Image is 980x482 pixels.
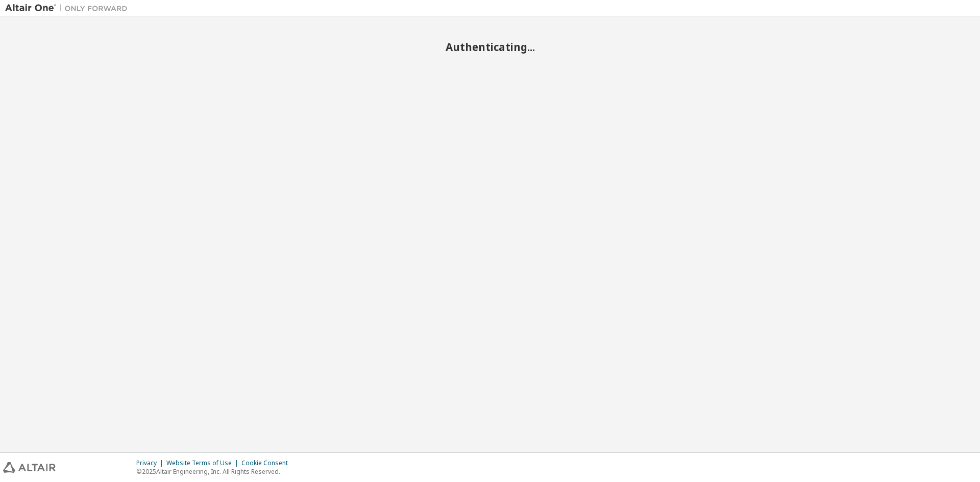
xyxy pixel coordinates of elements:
[241,459,294,467] div: Cookie Consent
[5,40,975,54] h2: Authenticating...
[3,462,56,473] img: altair_logo.svg
[136,459,166,467] div: Privacy
[5,3,133,13] img: Altair One
[136,467,294,476] p: © 2025 Altair Engineering, Inc. All Rights Reserved.
[166,459,241,467] div: Website Terms of Use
